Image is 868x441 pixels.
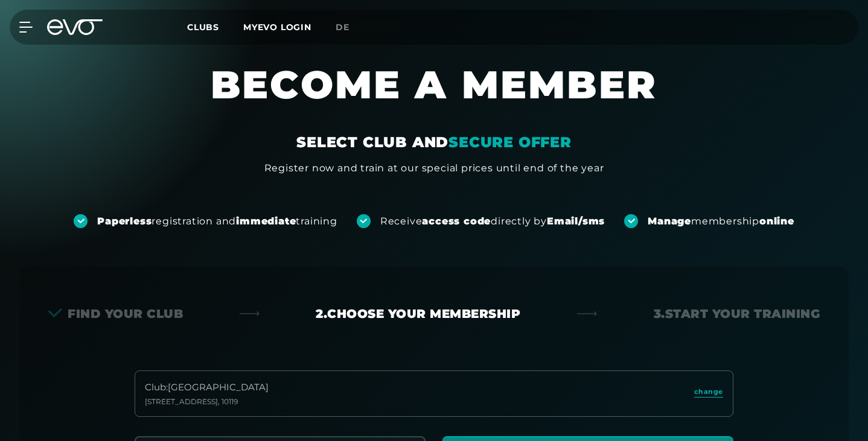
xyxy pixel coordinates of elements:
span: change [694,387,723,397]
em: SECURE OFFER [448,133,572,151]
strong: access code [422,215,491,227]
div: Find your club [48,305,183,322]
a: Clubs [187,21,243,33]
div: 3. Start your Training [654,305,820,322]
div: Receive directly by [380,215,605,228]
strong: immediate [236,215,296,227]
div: membership [648,215,794,228]
div: SELECT CLUB AND [296,133,572,152]
div: Club : [GEOGRAPHIC_DATA] [145,381,269,395]
div: [STREET_ADDRESS] , 10119 [145,397,269,407]
a: change [694,387,723,401]
span: Clubs [187,22,219,33]
a: de [336,21,364,34]
div: 2. Choose your membership [316,305,520,322]
span: de [336,22,349,33]
h1: BECOME A MEMBER [156,60,712,133]
div: Register now and train at our special prices until end of the year [264,161,604,176]
strong: online [759,215,794,227]
a: MYEVO LOGIN [243,22,311,33]
strong: Manage [648,215,691,227]
strong: Paperless [97,215,152,227]
div: registration and training [97,215,337,228]
strong: Email/sms [547,215,605,227]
